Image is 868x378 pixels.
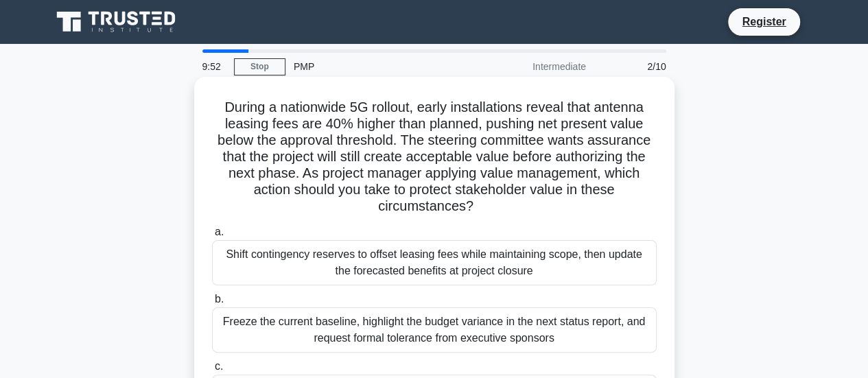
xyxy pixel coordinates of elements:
[211,99,658,215] h5: During a nationwide 5G rollout, early installations reveal that antenna leasing fees are 40% high...
[594,53,675,80] div: 2/10
[215,360,223,372] span: c.
[215,293,224,305] span: b.
[474,53,594,80] div: Intermediate
[212,240,657,285] div: Shift contingency reserves to offset leasing fees while maintaining scope, then update the foreca...
[194,53,234,80] div: 9:52
[215,226,224,237] span: a.
[234,58,285,75] a: Stop
[212,307,657,353] div: Freeze the current baseline, highlight the budget variance in the next status report, and request...
[734,13,794,30] a: Register
[285,53,474,80] div: PMP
